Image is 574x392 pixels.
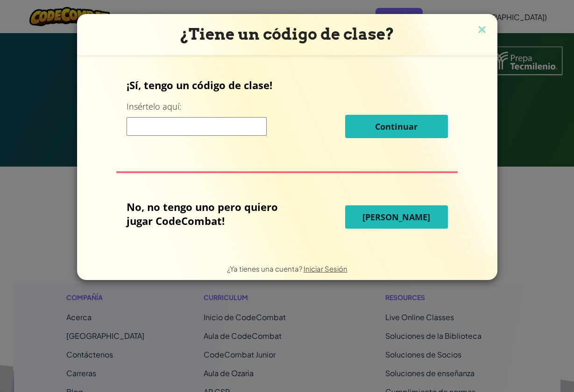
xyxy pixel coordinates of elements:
button: Continuar [345,115,448,138]
label: Insértelo aquí: [127,101,181,112]
span: [PERSON_NAME] [362,211,430,223]
span: Continuar [375,121,418,132]
img: close icon [476,23,488,37]
p: No, no tengo uno pero quiero jugar CodeCombat! [127,200,298,228]
a: Iniciar Sesión [304,264,347,273]
p: ¡Sí, tengo un código de clase! [127,78,448,92]
span: ¿Tiene un código de clase? [180,25,394,43]
span: ¿Ya tienes una cuenta? [227,264,304,273]
button: [PERSON_NAME] [345,205,448,229]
